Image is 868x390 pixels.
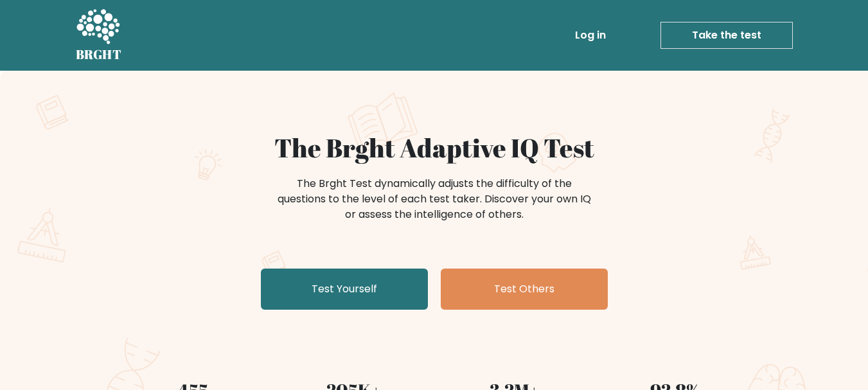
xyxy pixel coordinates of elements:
[121,132,748,163] h1: The Brght Adaptive IQ Test
[261,269,428,310] a: Test Yourself
[76,5,122,66] a: BRGHT
[76,47,122,62] h5: BRGHT
[441,269,608,310] a: Test Others
[274,176,595,222] div: The Brght Test dynamically adjusts the difficulty of the questions to the level of each test take...
[570,22,611,48] a: Log in
[660,22,793,49] a: Take the test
